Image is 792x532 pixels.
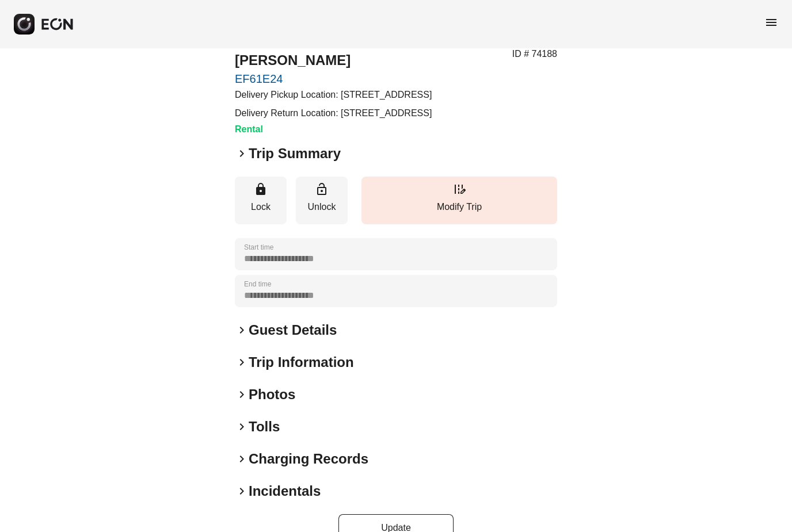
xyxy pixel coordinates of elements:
[249,482,321,500] h2: Incidentals
[512,47,557,61] p: ID # 74188
[235,388,249,401] span: keyboard_arrow_right
[296,177,348,224] button: Unlock
[235,106,432,120] p: Delivery Return Location: [STREET_ADDRESS]
[235,420,249,434] span: keyboard_arrow_right
[235,147,249,160] span: keyboard_arrow_right
[241,200,281,214] p: Lock
[249,385,295,404] h2: Photos
[235,355,249,369] span: keyboard_arrow_right
[302,200,342,214] p: Unlock
[254,182,268,196] span: lock
[235,88,432,102] p: Delivery Pickup Location: [STREET_ADDRESS]
[249,144,341,163] h2: Trip Summary
[367,200,551,214] p: Modify Trip
[235,72,432,86] a: EF61E24
[235,452,249,466] span: keyboard_arrow_right
[315,182,329,196] span: lock_open
[249,353,354,372] h2: Trip Information
[235,123,432,136] h3: Rental
[235,484,249,498] span: keyboard_arrow_right
[452,182,466,196] span: edit_road
[235,323,249,337] span: keyboard_arrow_right
[235,51,432,70] h2: [PERSON_NAME]
[764,16,778,29] span: menu
[249,418,280,436] h2: Tolls
[249,450,368,468] h2: Charging Records
[249,321,337,339] h2: Guest Details
[361,177,557,224] button: Modify Trip
[235,177,287,224] button: Lock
